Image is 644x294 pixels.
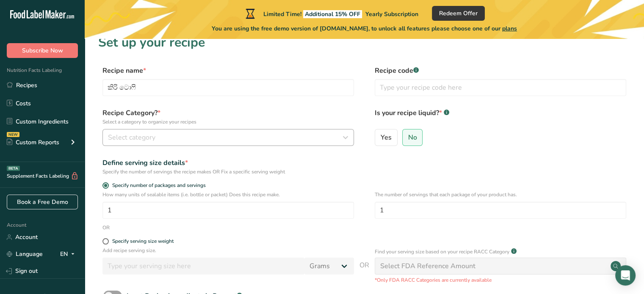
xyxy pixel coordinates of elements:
p: The number of servings that each package of your product has. [375,191,626,198]
div: Limited Time! [244,8,418,19]
div: Open Intercom Messenger [615,265,636,286]
div: EN [60,249,78,259]
span: OR [359,260,369,284]
p: *Only FDA RACC Categories are currently available [375,276,626,284]
span: plans [502,25,517,33]
span: Yearly Subscription [365,10,418,18]
div: Define serving size details [102,158,354,168]
button: Subscribe Now [7,43,78,58]
span: You are using the free demo version of [DOMAIN_NAME], to unlock all features please choose one of... [212,24,517,33]
label: Recipe name [102,66,354,76]
p: How many units of sealable items (i.e. bottle or packet) Does this recipe make. [102,191,354,198]
input: Type your recipe code here [375,79,626,96]
label: Recipe code [375,66,626,76]
a: Book a Free Demo [7,195,78,209]
div: Specify the number of servings the recipe makes OR Fix a specific serving weight [102,168,354,176]
a: Language [7,247,43,261]
span: Select category [108,132,155,143]
span: Subscribe Now [22,46,63,55]
div: NEW [7,132,19,137]
input: Type your recipe name here [102,79,354,96]
label: Is your recipe liquid? [375,108,626,126]
div: Custom Reports [7,138,59,147]
p: Add recipe serving size. [102,247,354,254]
button: Select category [102,129,354,146]
span: Redeem Offer [439,9,478,18]
span: Specify number of packages and servings [109,182,206,189]
button: Redeem Offer [432,6,485,21]
div: OR [102,224,110,231]
input: Type your serving size here [102,258,304,275]
span: Yes [381,133,392,142]
div: Select FDA Reference Amount [380,261,475,271]
div: BETA [7,166,20,171]
span: Additional 15% OFF [303,10,362,18]
div: Specify serving size weight [112,238,174,245]
label: Recipe Category? [102,108,354,126]
span: No [408,133,417,142]
h1: Set up your recipe [98,33,630,52]
p: Select a category to organize your recipes [102,118,354,126]
p: Find your serving size based on your recipe RACC Category [375,248,509,256]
